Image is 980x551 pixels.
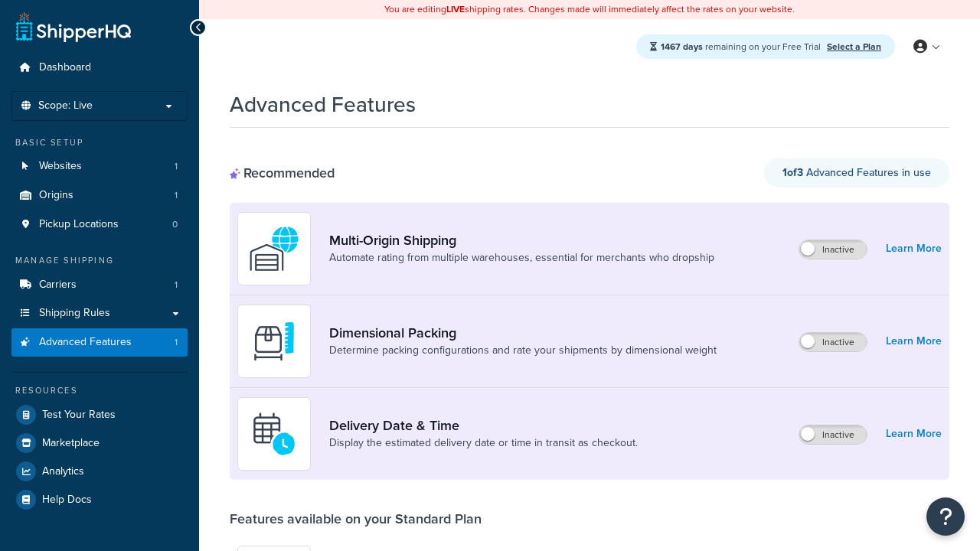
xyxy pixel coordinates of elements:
[39,160,82,173] span: Websites
[39,307,110,320] span: Shipping Rules
[175,279,178,292] span: 1
[886,331,942,352] a: Learn More
[782,165,931,181] span: Advanced Features in use
[230,510,482,527] div: Features available on your Standard Plan
[11,254,188,267] div: Manage Shipping
[39,189,73,202] span: Origins
[42,465,84,478] span: Analytics
[39,336,132,349] span: Advanced Features
[799,240,867,259] label: Inactive
[39,218,119,231] span: Pickup Locations
[11,54,188,82] a: Dashboard
[329,250,714,266] a: Automate rating from multiple warehouses, essential for merchants who dropship
[38,99,93,112] span: Scope: Live
[329,435,638,451] a: Display the estimated delivery date or time in transit as checkout.
[11,384,188,397] div: Resources
[11,210,188,239] li: Pickup Locations
[329,343,717,358] a: Determine packing configurations and rate your shipments by dimensional weight
[230,90,416,119] h1: Advanced Features
[11,328,188,357] a: Advanced Features1
[11,429,188,457] a: Marketplace
[329,232,714,249] a: Multi-Origin Shipping
[11,152,188,181] a: Websites1
[799,425,867,444] label: Inactive
[11,271,188,299] li: Carriers
[11,136,188,149] div: Basic Setup
[782,165,803,181] strong: 1 of 3
[886,238,942,259] a: Learn More
[175,189,178,202] span: 1
[230,165,335,181] div: Recommended
[247,407,301,461] img: gfkeb5ejjkALwAAAABJRU5ErkJggg==
[175,336,178,349] span: 1
[175,160,178,173] span: 1
[11,181,188,210] li: Origins
[446,2,465,16] b: LIVE
[329,417,638,434] a: Delivery Date & Time
[172,218,178,231] span: 0
[11,152,188,181] li: Websites
[926,497,965,536] button: Open Resource Center
[799,333,867,351] label: Inactive
[11,486,188,514] a: Help Docs
[39,61,91,74] span: Dashboard
[11,210,188,239] a: Pickup Locations0
[11,328,188,357] li: Advanced Features
[11,401,188,429] a: Test Your Rates
[11,181,188,210] a: Origins1
[661,40,703,54] strong: 1467 days
[247,222,301,275] img: WatD5o0RtDAAAAAElFTkSuQmCC
[661,40,823,54] span: remaining on your Free Trial
[42,437,100,450] span: Marketplace
[42,409,116,422] span: Test Your Rates
[11,299,188,328] a: Shipping Rules
[827,40,881,54] a: Select a Plan
[11,458,188,485] a: Analytics
[886,423,942,445] a: Learn More
[329,324,717,341] a: Dimensional Packing
[39,279,77,292] span: Carriers
[11,271,188,299] a: Carriers1
[42,494,92,507] span: Help Docs
[247,315,301,368] img: DTVBYsAAAAAASUVORK5CYII=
